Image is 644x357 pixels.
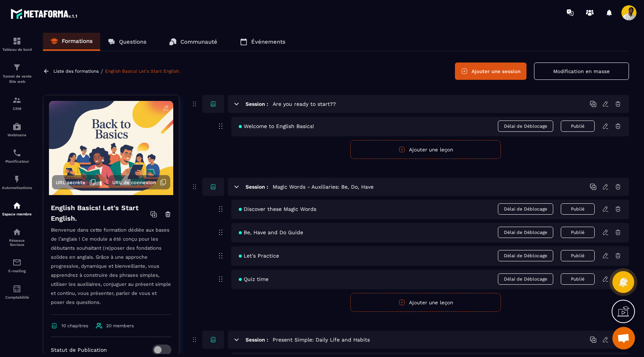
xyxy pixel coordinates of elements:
[273,336,370,343] h5: Present Simple: Daily Life and Habits
[2,31,32,57] a: formationformationTableau de bord
[12,96,21,105] img: formation
[612,327,635,349] div: Ouvrir le chat
[62,38,93,44] p: Formations
[2,133,32,137] p: Webinaire
[2,74,32,84] p: Tunnel de vente Site web
[2,186,32,190] p: Automatisations
[2,279,32,305] a: accountantaccountantComptabilité
[239,253,279,259] span: Let's Practice
[498,121,553,132] span: Délai de Déblocage
[12,284,21,293] img: accountant
[12,258,21,267] img: email
[246,101,268,107] h6: Session :
[119,38,147,45] p: Questions
[2,143,32,169] a: schedulerschedulerPlanificateur
[232,33,293,51] a: Événements
[498,203,553,215] span: Délai de Déblocage
[180,38,217,45] p: Communauté
[498,273,553,285] span: Délai de Déblocage
[51,203,150,224] h4: English Basics! Let's Start English.
[498,227,553,238] span: Délai de Déblocage
[239,229,303,235] span: Be, Have and Do Guide
[498,250,553,261] span: Délai de Déblocage
[561,203,595,215] button: Publié
[56,180,85,185] span: URL secrète
[2,212,32,216] p: Espace membre
[455,63,526,80] button: Ajouter une session
[251,38,285,45] p: Événements
[11,7,78,20] img: logo
[2,159,32,163] p: Planificateur
[246,337,268,343] h6: Session :
[51,347,107,353] p: Statut de Publication
[43,33,100,51] a: Formations
[561,121,595,132] button: Publié
[106,323,134,328] span: 20 members
[561,273,595,285] button: Publié
[105,69,180,74] a: English Basics! Let's Start English.
[12,122,21,131] img: automations
[2,57,32,90] a: formationformationTunnel de vente Site web
[561,227,595,238] button: Publié
[561,250,595,261] button: Publié
[61,323,88,328] span: 10 chapitres
[273,183,374,191] h5: Magic Words - Auxiliaries: Be, Do, Have
[52,175,100,189] button: URL secrète
[101,68,103,75] span: /
[162,33,225,51] a: Communauté
[2,238,32,247] p: Réseaux Sociaux
[108,175,170,189] button: URL de connexion
[2,295,32,299] p: Comptabilité
[2,47,32,52] p: Tableau de bord
[350,140,501,159] button: Ajouter une leçon
[2,169,32,195] a: automationsautomationsAutomatisations
[239,206,316,212] span: Discover these Magic Words
[12,63,21,72] img: formation
[2,90,32,116] a: formationformationCRM
[51,226,171,315] p: Bienvenue dans cette formation dédiée aux bases de l’anglais ! Ce module a été conçu pour les déb...
[2,222,32,252] a: social-networksocial-networkRéseaux Sociaux
[12,148,21,157] img: scheduler
[350,293,501,312] button: Ajouter une leçon
[246,184,268,190] h6: Session :
[112,180,156,185] span: URL de connexion
[2,195,32,222] a: automationsautomationsEspace membre
[239,123,314,129] span: Welcome to English Basics!
[53,69,99,74] a: Liste des formations
[2,116,32,143] a: automationsautomationsWebinaire
[12,227,21,236] img: social-network
[534,63,629,80] button: Modification en masse
[2,107,32,111] p: CRM
[273,100,336,108] h5: Are you ready to start??
[12,37,21,46] img: formation
[100,33,154,51] a: Questions
[2,252,32,279] a: emailemailE-mailing
[12,201,21,210] img: automations
[2,269,32,273] p: E-mailing
[12,175,21,184] img: automations
[49,101,173,195] img: background
[239,276,269,282] span: Quiz time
